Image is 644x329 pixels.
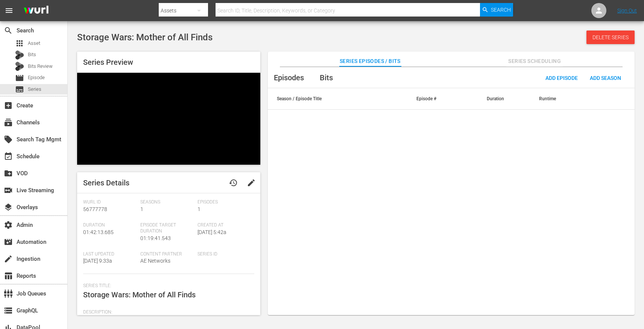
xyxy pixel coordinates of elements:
[140,258,170,264] span: AE Networks
[617,8,637,14] a: Sign Out
[83,290,196,299] span: Storage Wars: Mother of All Finds
[197,206,200,212] span: 1
[491,3,511,17] span: Search
[28,63,53,70] span: Bits Review
[407,88,460,109] th: Episode #
[83,58,133,67] span: Series Preview
[340,57,401,66] span: Series Episodes / Bits
[586,31,635,44] button: Delete Series
[4,271,13,280] span: Reports
[4,169,13,178] span: VOD
[197,251,251,257] span: Series ID
[77,32,213,43] span: Storage Wars: Mother of All Finds
[4,254,13,263] span: Ingestion
[4,118,13,127] span: Channels
[586,34,635,40] span: Delete Series
[18,2,54,20] img: ans4CAIJ8jUAAAAAAAAAAAAAAAAAAAAAAAAgQb4GAAAAAAAAAAAAAAAAAAAAAAAAJMjXAAAAAAAAAAAAAAAAAAAAAAAAgAT5G...
[197,199,251,205] span: Episodes
[140,222,194,234] span: Episode Target Duration
[4,101,13,110] span: Create
[242,174,260,192] button: edit
[28,40,40,47] span: Asset
[28,86,41,93] span: Series
[4,26,13,35] span: Search
[140,251,194,257] span: Content Partner
[584,71,627,84] button: Add Season
[4,152,13,161] span: Schedule
[224,174,242,192] button: history
[15,62,24,71] div: Bits Review
[5,6,14,15] span: menu
[4,135,13,144] span: Search Tag Mgmt
[530,88,582,109] th: Runtime
[4,306,13,315] span: GraphQL
[506,57,563,66] span: Series Scheduling
[83,229,114,235] span: 01:42:13.685
[274,73,304,82] span: Episodes
[268,88,407,109] th: Season / Episode Title
[480,3,513,17] button: Search
[320,73,333,82] span: Bits
[4,289,13,298] span: Job Queues
[83,251,137,257] span: Last Updated
[15,73,24,83] span: Episode
[83,309,251,315] span: Description:
[140,235,171,241] span: 01:19:41.543
[4,203,13,212] span: Overlays
[4,220,13,230] span: Admin
[28,51,36,58] span: Bits
[83,222,137,228] span: Duration
[197,222,251,228] span: Created At
[28,74,45,81] span: Episode
[15,85,24,94] span: Series
[197,229,226,235] span: [DATE] 5:42a
[15,39,24,48] span: Asset
[83,178,129,187] span: Series Details
[247,178,256,187] span: edit
[140,206,143,212] span: 1
[4,186,13,195] span: Live Streaming
[539,71,584,84] button: Add Episode
[83,206,107,212] span: 56777778
[539,75,584,81] span: Add Episode
[478,88,530,109] th: Duration
[4,237,13,246] span: Automation
[15,50,24,60] div: Bits
[229,178,238,187] span: history
[83,258,112,264] span: [DATE] 9:33a
[584,75,627,81] span: Add Season
[140,199,194,205] span: Seasons
[83,199,137,205] span: Wurl Id
[83,283,251,289] span: Series Title:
